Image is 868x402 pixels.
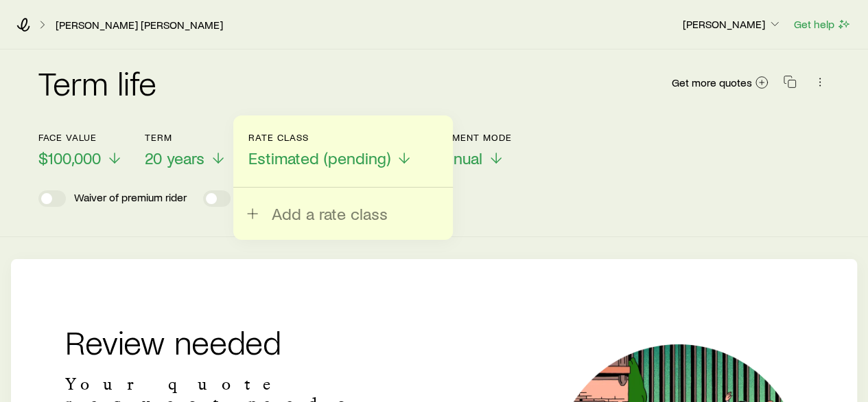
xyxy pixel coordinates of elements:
[248,132,412,143] p: Rate Class
[434,148,482,168] span: Annual
[683,17,782,31] p: [PERSON_NAME]
[38,132,123,143] p: Face value
[38,132,123,168] button: Face value$100,000
[55,19,224,32] a: [PERSON_NAME] [PERSON_NAME]
[145,132,226,168] button: Term20 years
[672,77,752,88] span: Get more quotes
[671,75,769,91] a: Get more quotes
[682,16,782,33] button: [PERSON_NAME]
[145,132,226,143] p: Term
[248,132,412,168] button: Rate ClassEstimated (pending)
[38,148,101,168] span: $100,000
[38,66,156,99] h2: Term life
[248,148,390,168] span: Estimated (pending)
[145,148,204,168] span: 20 years
[434,132,512,168] button: Payment ModeAnnual
[434,132,512,143] p: Payment Mode
[793,16,852,32] button: Get help
[65,325,368,358] h2: Review needed
[74,190,187,207] p: Waiver of premium rider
